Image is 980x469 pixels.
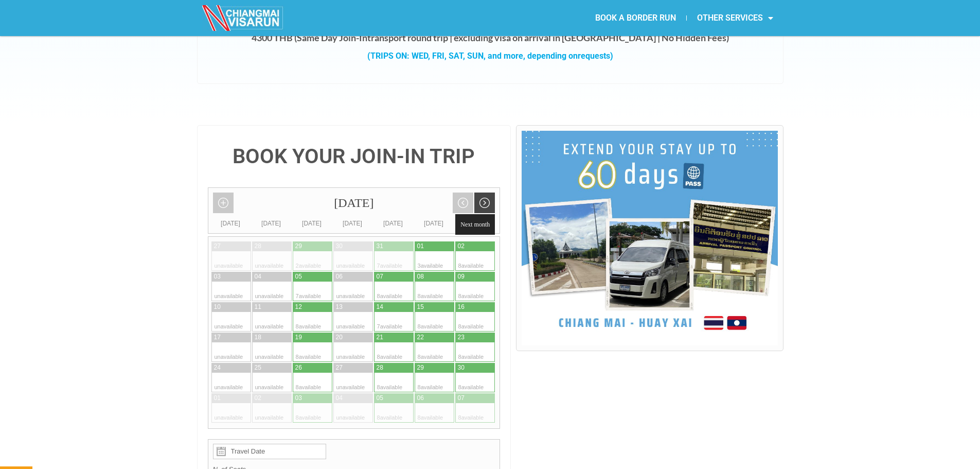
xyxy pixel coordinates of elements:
[585,6,686,30] a: BOOK A BORDER RUN
[377,333,383,342] div: 21
[417,363,424,372] div: 29
[210,218,251,229] div: [DATE]
[336,242,343,251] div: 30
[208,146,501,167] h4: BOOK YOUR JOIN-IN TRIP
[417,333,424,342] div: 22
[336,333,343,342] div: 20
[687,6,783,30] a: OTHER SERVICES
[336,363,343,372] div: 27
[578,51,613,61] span: requests)
[214,272,221,281] div: 03
[214,333,221,342] div: 17
[214,394,221,403] div: 01
[367,51,613,61] strong: (TRIPS ON: WED, FRI, SAT, SUN, and more, depending on
[336,303,343,311] div: 13
[295,242,302,251] div: 29
[377,242,383,251] div: 31
[458,272,465,281] div: 09
[417,272,424,281] div: 08
[214,363,221,372] div: 24
[414,218,454,229] div: [DATE]
[377,272,383,281] div: 07
[255,272,261,281] div: 04
[336,272,343,281] div: 06
[297,32,367,43] strong: Same Day Join-In
[208,188,500,218] div: [DATE]
[377,303,383,311] div: 14
[332,218,373,229] div: [DATE]
[255,242,261,251] div: 28
[377,394,383,403] div: 05
[295,333,302,342] div: 19
[373,218,414,229] div: [DATE]
[214,242,221,251] div: 27
[295,363,302,372] div: 26
[458,303,465,311] div: 16
[295,303,302,311] div: 12
[255,303,261,311] div: 11
[458,333,465,342] div: 23
[377,363,383,372] div: 28
[214,303,221,311] div: 10
[458,363,465,372] div: 30
[455,214,495,235] span: Next month
[295,272,302,281] div: 05
[458,394,465,403] div: 07
[251,218,292,229] div: [DATE]
[454,218,495,229] div: [DATE]
[490,6,783,30] nav: Menu
[292,218,332,229] div: [DATE]
[417,303,424,311] div: 15
[255,363,261,372] div: 25
[417,394,424,403] div: 06
[474,193,495,213] a: Next month
[417,242,424,251] div: 01
[255,394,261,403] div: 02
[255,333,261,342] div: 18
[458,242,465,251] div: 02
[336,394,343,403] div: 04
[295,394,302,403] div: 03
